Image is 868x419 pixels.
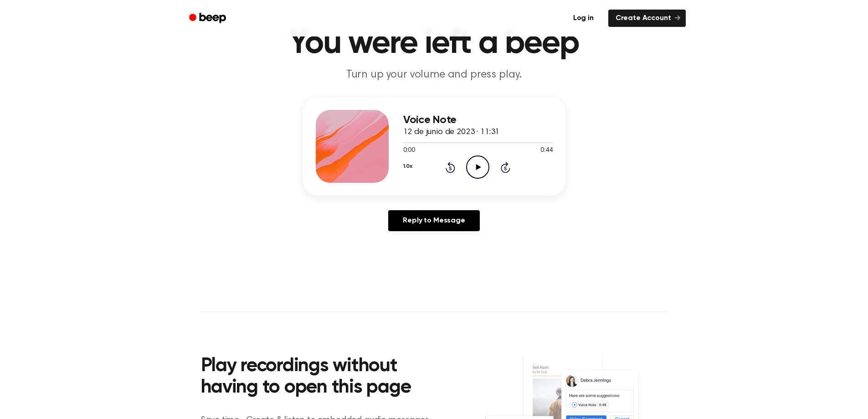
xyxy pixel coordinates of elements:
[201,356,447,399] h2: Play recordings without having to open this page
[403,159,412,174] button: 1.0x
[183,10,234,27] a: Beep
[388,210,479,231] a: Reply to Message
[608,10,686,27] a: Create Account
[403,146,415,155] span: 0:00
[540,146,552,155] span: 0:44
[403,114,553,126] h3: Voice Note
[403,128,500,136] span: 12 de junio de 2023 · 11:31
[201,27,668,60] h1: You were left a beep
[564,8,603,29] a: Log in
[259,67,609,83] p: Turn up your volume and press play.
